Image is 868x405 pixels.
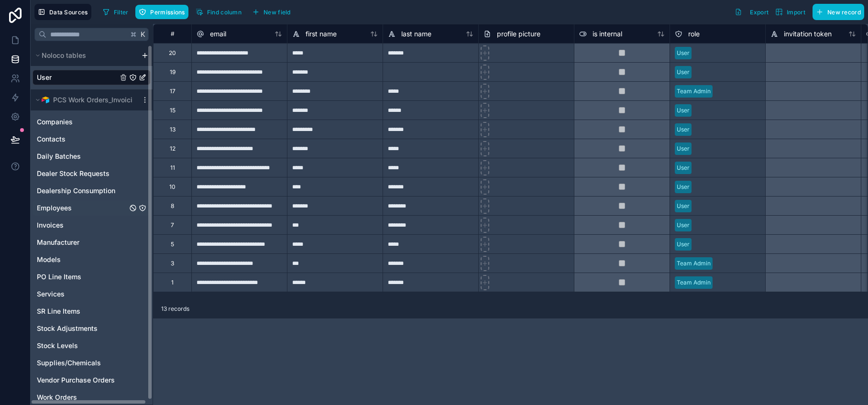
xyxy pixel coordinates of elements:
span: is internal [593,29,622,39]
button: Import [772,4,809,20]
span: email [210,29,226,39]
div: User [677,106,690,115]
div: Team Admin [677,87,711,96]
div: Team Admin [677,278,711,287]
span: K [140,31,146,38]
span: New record [827,9,861,16]
span: Import [787,9,805,16]
a: New record [809,4,864,20]
div: 3 [171,260,174,267]
div: 11 [170,164,175,172]
button: Filter [99,5,132,19]
span: Find column [207,9,242,16]
button: New record [813,4,864,20]
div: User [677,202,690,210]
div: User [677,68,690,77]
span: 13 records [161,305,189,313]
div: User [677,125,690,134]
span: invitation token [784,29,832,39]
div: 8 [171,202,174,210]
div: User [677,164,690,172]
div: User [677,49,690,57]
div: 15 [170,107,176,114]
div: 17 [170,88,176,95]
div: User [677,183,690,191]
div: # [161,30,184,37]
span: role [688,29,700,39]
div: 19 [170,68,176,76]
div: 1 [171,279,174,286]
div: 7 [171,221,174,229]
div: 13 [170,126,176,133]
span: Export [750,9,769,16]
div: 12 [170,145,176,153]
span: profile picture [497,29,540,39]
button: Data Sources [34,4,91,20]
div: User [677,221,690,230]
span: last name [401,29,431,39]
button: New field [249,5,294,19]
a: Permissions [135,5,192,19]
span: Data Sources [49,9,88,16]
span: New field [264,9,291,16]
div: 20 [169,49,176,57]
span: Permissions [150,9,185,16]
div: 5 [171,241,174,248]
div: User [677,144,690,153]
span: first name [306,29,337,39]
span: Filter [114,9,129,16]
button: Export [731,4,772,20]
button: Find column [192,5,245,19]
div: 10 [169,183,176,191]
div: User [677,240,690,249]
button: Permissions [135,5,188,19]
div: Team Admin [677,259,711,268]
